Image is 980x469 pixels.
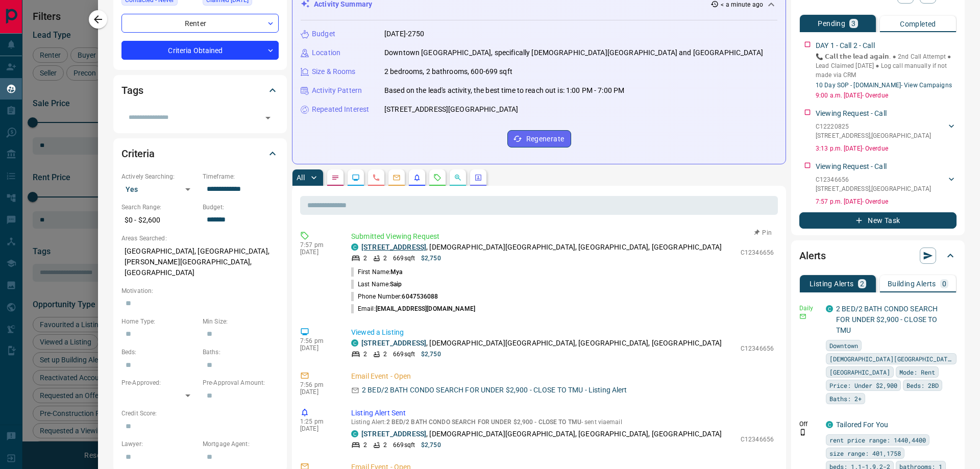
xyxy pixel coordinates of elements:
p: Submitted Viewing Request [351,231,774,242]
p: C12346656 [816,175,931,184]
p: Pre-Approval Amount: [203,378,279,387]
a: [STREET_ADDRESS] [361,430,426,438]
p: Min Size: [203,317,279,326]
p: 7:56 pm [300,337,336,344]
p: Pending [818,20,845,27]
span: Baths: 2+ [829,393,862,404]
p: 3:13 p.m. [DATE] - Overdue [816,144,957,153]
p: Size & Rooms [312,66,356,77]
p: [STREET_ADDRESS] , [GEOGRAPHIC_DATA] [816,131,931,140]
p: $2,750 [421,254,441,263]
div: Yes [121,181,198,198]
p: Downtown [GEOGRAPHIC_DATA], specifically [DEMOGRAPHIC_DATA][GEOGRAPHIC_DATA] and [GEOGRAPHIC_DATA] [384,47,763,58]
p: Listing Alerts [810,280,854,287]
span: 6047536088 [402,293,438,300]
h2: Criteria [121,145,155,162]
button: Open [261,111,275,125]
p: 2 bedrooms, 2 bathrooms, 600-699 sqft [384,66,512,77]
div: Tags [121,78,279,103]
svg: Email [799,313,806,320]
p: Search Range: [121,203,198,212]
p: Email Event - Open [351,371,774,382]
p: Pre-Approved: [121,378,198,387]
span: 2 BED/2 BATH CONDO SEARCH FOR UNDER $2,900 - CLOSE TO TMU [386,418,581,426]
p: Location [312,47,340,58]
div: Alerts [799,243,957,268]
h2: Tags [121,82,143,98]
svg: Opportunities [454,174,462,182]
p: [GEOGRAPHIC_DATA], [GEOGRAPHIC_DATA], [PERSON_NAME][GEOGRAPHIC_DATA], [GEOGRAPHIC_DATA] [121,243,279,281]
p: Off [799,419,820,429]
p: Viewed a Listing [351,327,774,338]
p: Actively Searching: [121,172,198,181]
div: Criteria [121,141,279,166]
svg: Emails [393,174,401,182]
span: Price: Under $2,900 [829,380,897,390]
p: Listing Alert : - sent via email [351,418,774,426]
p: $2,750 [421,350,441,359]
span: size range: 401,1758 [829,448,901,458]
p: Completed [900,20,936,28]
div: C12220825[STREET_ADDRESS],[GEOGRAPHIC_DATA] [816,120,957,142]
span: Mya [390,268,402,276]
p: Last Name: [351,280,402,289]
button: New Task [799,212,957,229]
p: 2 [363,350,367,359]
p: 📞 𝗖𝗮𝗹𝗹 𝘁𝗵𝗲 𝗹𝗲𝗮𝗱 𝗮𝗴𝗮𝗶𝗻. ● 2nd Call Attempt ● Lead Claimed [DATE] ‎● Log call manually if not made ... [816,52,957,80]
div: condos.ca [826,305,833,312]
div: Criteria Obtained [121,41,279,60]
div: Renter [121,14,279,33]
p: , [DEMOGRAPHIC_DATA][GEOGRAPHIC_DATA], [GEOGRAPHIC_DATA], [GEOGRAPHIC_DATA] [361,242,722,253]
span: rent price range: 1440,4400 [829,435,926,445]
p: , [DEMOGRAPHIC_DATA][GEOGRAPHIC_DATA], [GEOGRAPHIC_DATA], [GEOGRAPHIC_DATA] [361,338,722,349]
p: [DATE]-2750 [384,29,424,39]
p: Repeated Interest [312,104,369,115]
p: Viewing Request - Call [816,108,887,119]
svg: Lead Browsing Activity [352,174,360,182]
p: Email: [351,304,475,313]
p: 2 [383,350,387,359]
p: Areas Searched: [121,234,279,243]
p: [DATE] [300,425,336,432]
p: Lawyer: [121,439,198,449]
p: Listing Alert Sent [351,408,774,418]
p: C12346656 [741,248,774,257]
div: condos.ca [826,421,833,428]
p: Motivation: [121,286,279,295]
p: Credit Score: [121,409,279,418]
svg: Notes [331,174,339,182]
p: 669 sqft [393,254,415,263]
p: [STREET_ADDRESS][GEOGRAPHIC_DATA] [384,104,518,115]
p: Based on the lead's activity, the best time to reach out is: 1:00 PM - 7:00 PM [384,85,624,96]
svg: Agent Actions [474,174,482,182]
div: condos.ca [351,339,358,347]
a: Tailored For You [836,421,888,429]
p: 2 BED/2 BATH CONDO SEARCH FOR UNDER $2,900 - CLOSE TO TMU - Listing Alert [362,385,627,396]
p: [DATE] [300,249,336,256]
div: C12346656[STREET_ADDRESS],[GEOGRAPHIC_DATA] [816,173,957,195]
p: 2 [363,440,367,450]
p: Viewing Request - Call [816,161,887,172]
span: Mode: Rent [899,367,935,377]
p: C12346656 [741,344,774,353]
p: 0 [942,280,946,287]
p: $0 - $2,600 [121,212,198,229]
p: DAY 1 - Call 2 - Call [816,40,875,51]
p: Mortgage Agent: [203,439,279,449]
button: Pin [748,228,778,237]
p: [DATE] [300,344,336,352]
p: 1:25 pm [300,418,336,425]
p: Daily [799,304,820,313]
p: 2 [860,280,864,287]
p: 2 [383,440,387,450]
button: Regenerate [507,130,571,147]
p: 669 sqft [393,440,415,450]
a: [STREET_ADDRESS] [361,243,426,251]
span: [DEMOGRAPHIC_DATA][GEOGRAPHIC_DATA] [829,354,953,364]
p: Baths: [203,348,279,357]
p: 2 [363,254,367,263]
p: 669 sqft [393,350,415,359]
p: Budget [312,29,335,39]
p: Beds: [121,348,198,357]
p: [DATE] [300,388,336,396]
